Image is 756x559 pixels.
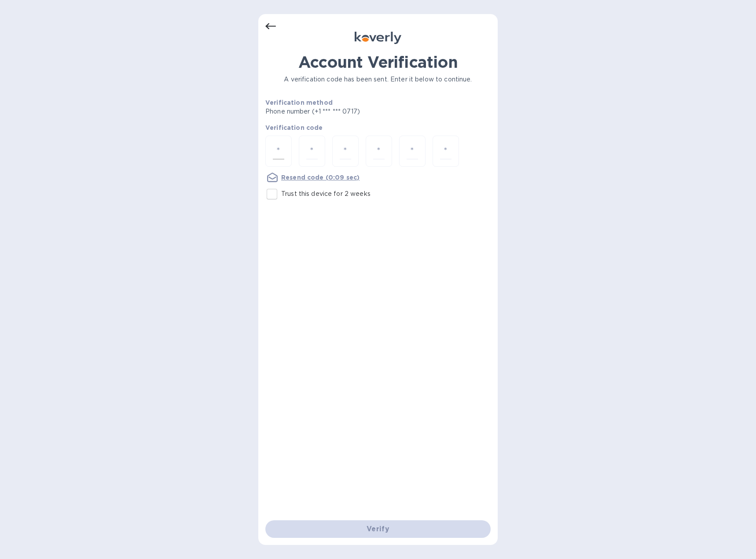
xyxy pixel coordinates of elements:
p: Verification code [265,123,491,132]
p: Trust this device for 2 weeks [281,189,371,199]
b: Verification method [265,99,333,106]
h1: Account Verification [265,53,491,71]
p: A verification code has been sent. Enter it below to continue. [265,75,491,84]
p: Phone number (+1 *** *** 0717) [265,107,427,116]
u: Resend code (0:09 sec) [281,174,360,181]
